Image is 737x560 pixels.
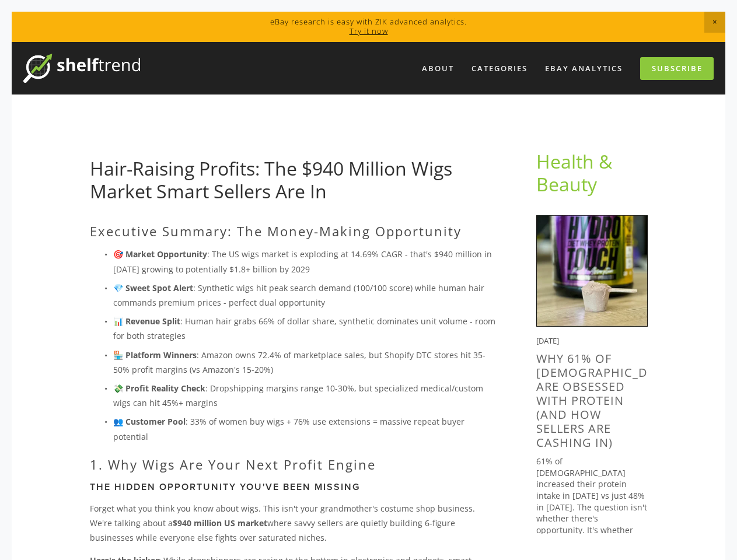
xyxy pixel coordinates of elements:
strong: 💎 Sweet Spot Alert [113,282,193,293]
a: Health & Beauty [536,149,617,196]
p: : The US wigs market is exploding at 14.69% CAGR - that's $940 million in [DATE] growing to poten... [113,247,499,276]
time: [DATE] [536,335,559,346]
h2: 1. Why Wigs Are Your Next Profit Engine [90,457,499,472]
img: Why 61% of Americans Are Obsessed With Protein (And How Sellers Are Cashing In) [536,215,648,327]
span: Close Announcement [704,12,725,33]
a: eBay Analytics [537,59,630,78]
strong: 🎯 Market Opportunity [113,249,207,260]
img: ShelfTrend [23,54,140,83]
a: Hair-Raising Profits: The $940 Million Wigs Market Smart Sellers Are In [90,156,452,203]
p: 61% of [DEMOGRAPHIC_DATA] increased their protein intake in [DATE] vs just 48% in [DATE]. The que... [536,456,648,558]
div: Categories [464,59,535,78]
h3: The Hidden Opportunity You've Been Missing [90,481,499,492]
p: : Synthetic wigs hit peak search demand (100/100 score) while human hair commands premium prices ... [113,281,499,310]
strong: 💸 Profit Reality Check [113,383,205,394]
p: : Amazon owns 72.4% of marketplace sales, but Shopify DTC stores hit 35-50% profit margins (vs Am... [113,348,499,377]
p: Forget what you think you know about wigs. This isn't your grandmother's costume shop business. W... [90,501,499,545]
a: Subscribe [640,57,714,80]
p: : Human hair grabs 66% of dollar share, synthetic dominates unit volume - room for both strategies [113,314,499,343]
strong: $940 million US market [173,517,267,528]
p: : Dropshipping margins range 10-30%, but specialized medical/custom wigs can hit 45%+ margins [113,381,499,410]
strong: 👥 Customer Pool [113,416,186,427]
h2: Executive Summary: The Money-Making Opportunity [90,223,499,239]
a: Try it now [350,26,388,36]
a: Why 61% of [DEMOGRAPHIC_DATA] Are Obsessed With Protein (And How Sellers Are Cashing In) [536,351,676,450]
a: About [414,59,462,78]
p: : 33% of women buy wigs + 76% use extensions = massive repeat buyer potential [113,414,499,443]
strong: 📊 Revenue Split [113,316,180,327]
strong: 🏪 Platform Winners [113,349,197,360]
